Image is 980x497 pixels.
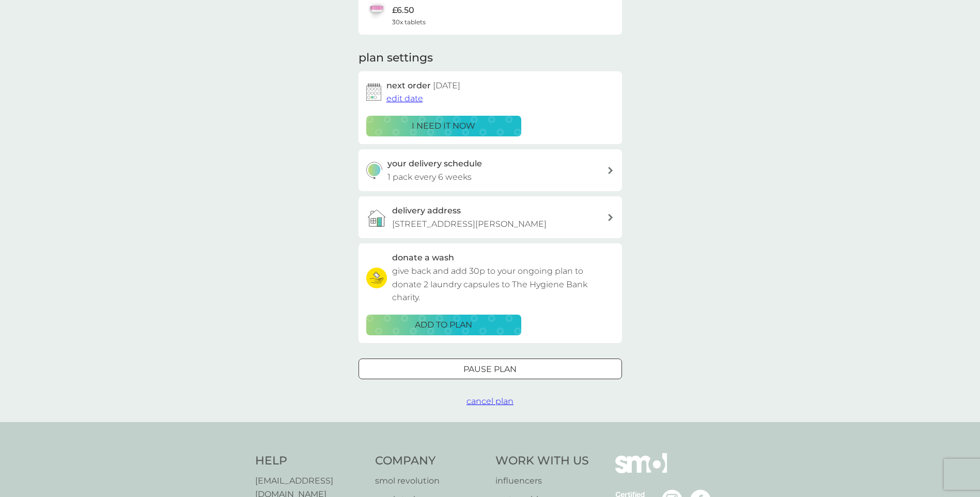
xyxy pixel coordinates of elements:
button: cancel plan [466,395,514,408]
a: smol revolution [375,474,485,488]
span: cancel plan [466,396,514,406]
img: smol [615,453,667,488]
button: edit date [386,92,423,105]
h4: Company [375,453,485,469]
span: 30x tablets [392,17,426,27]
p: give back and add 30p to your ongoing plan to donate 2 laundry capsules to The Hygiene Bank charity. [392,265,614,304]
button: ADD TO PLAN [366,315,521,335]
a: delivery address[STREET_ADDRESS][PERSON_NAME] [359,196,622,238]
p: Pause plan [463,363,517,376]
h3: your delivery schedule [387,157,482,170]
h3: donate a wash [392,251,454,265]
a: influencers [495,474,589,488]
button: Pause plan [359,359,622,379]
p: i need it now [412,119,475,133]
h4: Help [255,453,365,469]
p: 1 pack every 6 weeks [387,170,472,184]
h3: delivery address [392,204,461,218]
p: £6.50 [392,4,414,17]
p: ADD TO PLAN [415,318,472,332]
h2: plan settings [359,50,433,66]
span: edit date [386,94,423,103]
p: [STREET_ADDRESS][PERSON_NAME] [392,218,547,231]
span: [DATE] [433,81,460,90]
h4: Work With Us [495,453,589,469]
button: i need it now [366,116,521,136]
h2: next order [386,79,460,92]
button: your delivery schedule1 pack every 6 weeks [359,149,622,191]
